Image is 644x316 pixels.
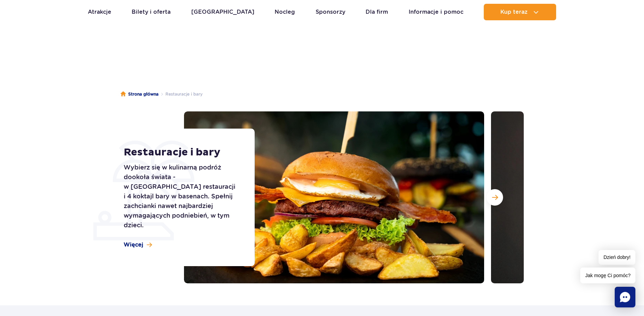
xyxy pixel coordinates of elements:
[409,4,463,20] a: Informacje i pomoc
[124,163,239,230] p: Wybierz się w kulinarną podróż dookoła świata - w [GEOGRAPHIC_DATA] restauracji i 4 koktajl bary ...
[159,91,203,98] li: Restauracje i bary
[275,4,295,20] a: Nocleg
[615,287,635,307] div: Chat
[599,250,635,265] span: Dzień dobry!
[124,146,239,159] h1: Restauracje i bary
[124,241,152,249] a: Więcej
[88,4,111,20] a: Atrakcje
[124,241,143,249] span: Więcej
[191,4,254,20] a: [GEOGRAPHIC_DATA]
[487,189,503,206] button: Następny slajd
[484,4,556,20] button: Kup teraz
[366,4,388,20] a: Dla firm
[500,9,528,15] span: Kup teraz
[132,4,171,20] a: Bilety i oferta
[580,268,635,283] span: Jak mogę Ci pomóc?
[316,4,345,20] a: Sponsorzy
[121,91,159,98] a: Strona główna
